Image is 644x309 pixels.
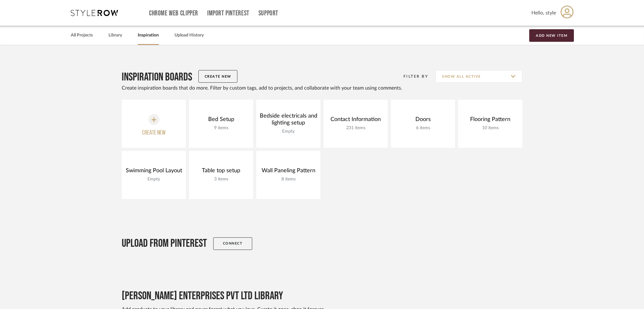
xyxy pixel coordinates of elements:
div: Empty [256,128,320,135]
button: Add New Item [529,29,574,42]
a: Table top setup3 items [189,151,253,199]
div: Wall Paneling Pattern [260,167,317,174]
a: Support [258,11,278,16]
a: Bedside electricals and lighting setupEmpty [256,100,320,148]
h2: [PERSON_NAME] enterprises pvt ltd Library [122,289,283,303]
div: Filter By [395,73,428,80]
a: Flooring Pattern10 items [458,100,522,148]
button: Create new [122,100,186,148]
a: Contact Information231 items [324,100,388,148]
div: Contact Information [329,116,382,123]
a: Upload History [175,31,204,40]
div: 10 items [469,124,512,131]
div: 6 items [414,124,432,131]
div: Create new [142,128,166,138]
h2: Inspiration Boards [122,70,192,84]
span: Hello, style [531,9,556,17]
div: 231 items [329,124,382,131]
div: Table top setup [200,167,242,174]
div: Doors [414,116,432,123]
a: Wall Paneling Pattern8 items [256,151,320,199]
a: Connect [213,237,252,250]
div: Bed Setup [207,116,236,123]
a: All Projects [71,31,93,40]
div: Swimming Pool Layout [124,167,184,174]
a: Bed Setup9 items [189,100,253,148]
a: Inspiration [138,31,159,40]
h2: Upload From Pinterest [122,237,207,251]
a: Swimming Pool LayoutEmpty [122,151,186,199]
div: Flooring Pattern [469,116,512,123]
div: Create inspiration boards that do more. Filter by custom tags, add to projects, and collaborate w... [122,84,522,92]
div: Bedside electricals and lighting setup [256,113,320,126]
a: Doors6 items [391,100,455,148]
div: 9 items [207,124,236,131]
div: Empty [124,176,184,183]
a: Import Pinterest [207,11,249,16]
button: Create New [198,70,237,83]
div: 3 items [200,176,242,183]
div: 8 items [260,176,317,183]
a: Library [108,31,122,40]
a: Chrome Web Clipper [149,11,198,16]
